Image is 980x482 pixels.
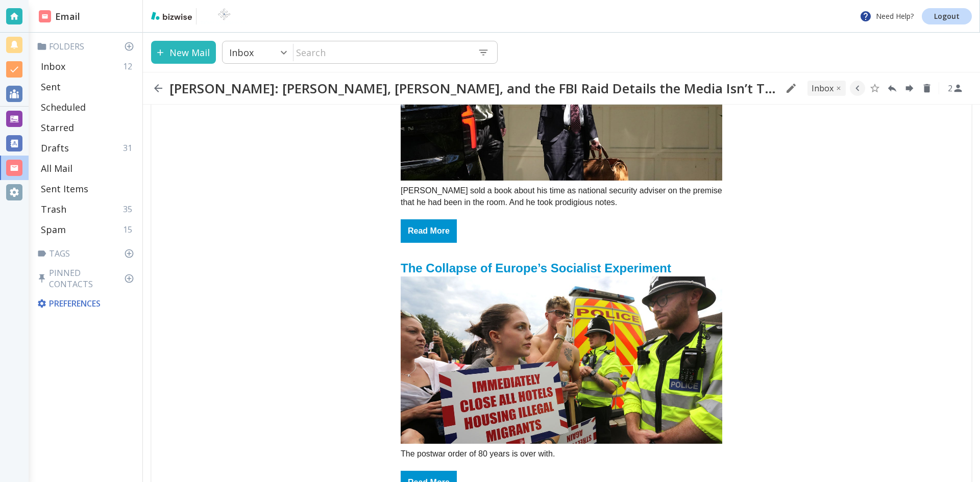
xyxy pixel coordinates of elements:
p: 15 [123,224,136,235]
button: Forward [902,81,917,96]
p: Trash [41,203,66,215]
p: 31 [123,142,136,154]
p: 12 [123,61,136,72]
div: Inbox12 [37,56,138,77]
div: Trash35 [37,199,138,219]
p: INBOX [812,83,834,94]
input: Search [293,42,470,63]
p: Tags [37,248,138,259]
p: Pinned Contacts [37,267,138,290]
p: Preferences [37,298,136,309]
p: 35 [123,204,136,215]
div: Drafts31 [37,138,138,158]
p: Sent [41,81,61,93]
p: Drafts [41,142,69,154]
p: Need Help? [860,10,914,22]
div: Spam15 [37,219,138,240]
button: Reply [885,81,900,96]
p: 2 [948,83,952,94]
div: All Mail [37,158,138,179]
a: Logout [922,8,972,24]
div: Preferences [35,294,138,313]
p: Scheduled [41,101,86,113]
p: Sent Items [41,183,88,195]
button: See Participants [943,76,968,100]
div: Sent Items [37,179,138,199]
div: Starred [37,117,138,138]
p: Logout [934,13,960,20]
p: Inbox [229,46,254,59]
button: New Mail [151,41,216,64]
p: Inbox [41,60,65,72]
h2: [PERSON_NAME]: [PERSON_NAME], [PERSON_NAME], and the FBI Raid Details the Media Isn’t Telling You [169,80,777,96]
img: BioTech International [201,8,248,24]
h2: Email [39,10,80,23]
img: bizwise [151,12,192,20]
img: DashboardSidebarEmail.svg [39,10,51,22]
p: Starred [41,121,74,134]
p: All Mail [41,162,72,174]
div: Scheduled [37,97,138,117]
button: Delete [919,81,935,96]
p: Folders [37,41,138,52]
p: Spam [41,223,66,236]
div: Sent [37,77,138,97]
